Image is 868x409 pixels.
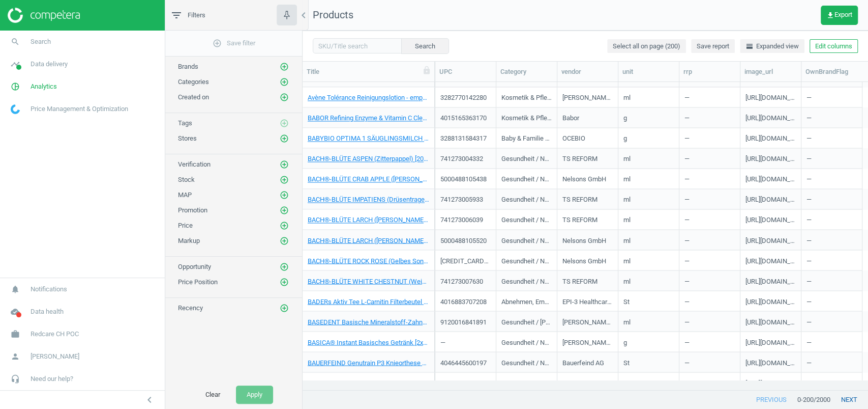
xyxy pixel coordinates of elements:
span: Promotion [178,206,207,214]
div: — [806,373,857,391]
div: — [806,190,857,208]
div: rrp [683,67,736,76]
a: BABYBIO OPTIMA 1 SÄUGLINGSMILCH 0-6 MONATE [800; g] [308,134,429,143]
div: — [684,251,735,269]
button: Search [401,38,449,53]
span: Filters [188,11,205,20]
span: Need our help? [31,374,73,384]
div: — [806,292,857,310]
div: ml [623,236,631,249]
div: [URL][DOMAIN_NAME] [745,297,796,310]
div: grid [303,82,868,380]
button: add_circle_outline [279,205,289,215]
div: — [806,271,857,289]
div: — [684,373,735,391]
span: Data health [31,307,64,316]
div: [PERSON_NAME] [PERSON_NAME] [562,338,613,350]
a: BAUERFEIND Genutrain P3 Knieorthese Gr. 4 links [1; St] [308,358,429,367]
div: g [623,114,627,126]
a: BACH®-BLÜTE CRAB APPLE ([PERSON_NAME]) [20; ml] [308,175,429,184]
div: [URL][DOMAIN_NAME] [745,154,796,167]
i: add_circle_outline [280,190,289,200]
div: 4046445600135 [440,378,487,391]
div: St [623,378,630,391]
div: ml [623,317,631,330]
span: Redcare CH POC [31,330,79,339]
div: [URL][DOMAIN_NAME] [745,215,796,228]
div: Kosmetik & Pflege / NA / NA / NA / NA [501,114,552,126]
div: [URL][DOMAIN_NAME] [745,378,796,391]
span: Price [178,222,193,229]
div: — [684,129,735,147]
div: St [623,297,630,310]
span: Created on [178,93,209,101]
i: work [6,324,25,344]
button: next [830,391,868,409]
div: g [623,134,627,147]
span: Analytics [31,82,57,91]
button: add_circle_outline [279,92,289,102]
i: add_circle_outline [280,221,289,230]
i: cloud_done [6,302,25,321]
button: Save report [691,39,735,53]
button: add_circle_outline [279,133,289,144]
div: Nelsons GmbH [562,256,606,269]
div: — [684,353,735,371]
div: [URL][DOMAIN_NAME] [745,236,796,249]
div: Gesundheit / Naturmittel / Bachblüten / NA / NA [501,277,552,289]
div: Gesundheit / Naturmittel / Bachblüten / NA / NA [501,175,552,187]
div: ml [623,277,631,289]
div: ml [623,256,631,269]
div: 741273004332 [440,154,483,167]
div: — [684,333,735,350]
i: add_circle_outline [280,278,289,287]
div: Gesundheit / NA / NA / NA / NA [501,358,552,371]
button: add_circle_outline [279,262,289,272]
a: BACH®-BLÜTE ROCK ROSE (Gelbes Sonnenröschen) [20; ml] [308,256,429,265]
i: add_circle_outline [280,262,289,271]
button: Edit columns [810,39,858,53]
button: add_circle_outline [279,190,289,200]
div: 741273005933 [440,195,483,208]
div: ml [623,93,631,106]
i: get_app [826,11,834,19]
span: / 2000 [814,395,830,404]
div: [URL][DOMAIN_NAME] [745,256,796,269]
div: Abnehmen, Ernährung & Sport / Ernährung & Lebensmittel / Tee / NA / NA [501,297,552,310]
div: — [806,108,857,126]
div: Gesundheit / Naturmittel / Bachblüten / NA / NA [501,236,552,249]
a: BACH®-BLÜTE ASPEN (Zitterpappel) [20; ml] [308,154,429,163]
div: — [684,108,735,126]
span: Verification [178,160,211,168]
div: ml [623,215,631,228]
div: Babor [562,114,579,126]
div: Nelsons GmbH [562,175,606,187]
button: add_circle_outlineSave filter [165,33,302,53]
div: [URL][DOMAIN_NAME] [745,195,796,208]
button: add_circle_outline [279,236,289,246]
span: Categories [178,78,209,86]
div: [URL][DOMAIN_NAME] [745,358,796,371]
button: add_circle_outline [279,77,289,87]
span: Tags [178,119,192,127]
a: Avène Tolérance Reinigungslotion - empfindliche, allergische Haut und Rötungen [200; ml] [308,93,429,102]
div: [URL][DOMAIN_NAME] [745,277,796,289]
div: OwnBrandFlag [805,67,858,76]
a: BASEDENT Basische Mineralstoff-Zahnpasta [75; ml] [308,317,429,326]
div: — [806,88,857,106]
i: add_circle_outline [280,160,289,169]
div: — [806,312,857,330]
div: — [806,129,857,147]
span: Price Position [178,278,218,286]
button: add_circle_outline [279,277,289,287]
div: 741273006039 [440,215,483,228]
div: — [684,210,735,228]
div: [URL][DOMAIN_NAME] [745,134,796,147]
i: add_circle_outline [280,62,289,71]
span: 0 - 200 [797,395,814,404]
a: BABOR Refining Enzyme & Vitamin C Cleanser [40; g] [308,114,429,123]
i: add_circle_outline [280,77,289,87]
div: — [806,210,857,228]
div: 5000488105520 [440,236,487,249]
span: Stores [178,134,197,142]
